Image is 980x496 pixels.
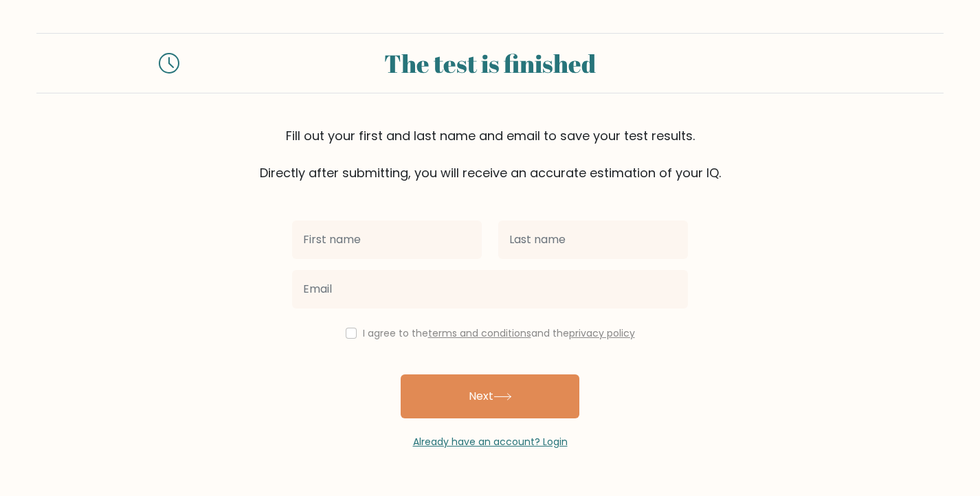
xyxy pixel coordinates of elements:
[292,270,688,308] input: Email
[498,221,688,259] input: Last name
[363,326,635,340] label: I agree to the and the
[36,126,944,182] div: Fill out your first and last name and email to save your test results. Directly after submitting,...
[292,221,482,259] input: First name
[401,374,579,418] button: Next
[196,45,784,82] div: The test is finished
[413,435,568,449] a: Already have an account? Login
[569,326,635,340] a: privacy policy
[428,326,531,340] a: terms and conditions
